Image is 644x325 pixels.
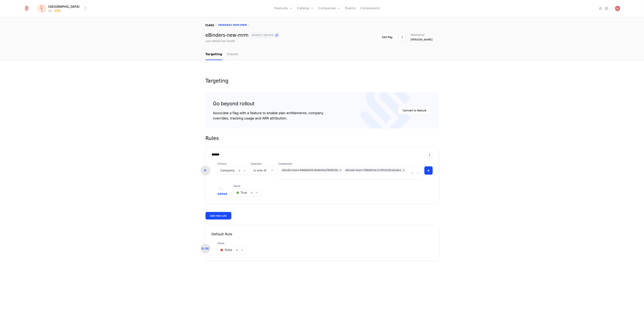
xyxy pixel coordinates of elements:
div: Go beyond rollout [213,100,324,107]
div: Targeting [205,78,439,83]
span: [GEOGRAPHIC_DATA] [48,4,79,9]
a: Checks [227,49,238,60]
div: Remove ebinder-team-686bbb45c6e8044e2fb9610b [338,168,343,172]
div: Default Rule [205,232,439,237]
button: Select action [399,33,406,41]
div: Edit flag [382,35,392,39]
span: ebinders-new-mrm [252,34,273,36]
a: Targeting [205,49,222,60]
div: Remove ebinder-team-5966833e121f01029ce0ade1 [401,168,406,172]
div: ebinder-team-686bbb45c6e8044e2fb9610b [282,168,338,172]
button: Edit flag [377,33,397,41]
div: IF [201,166,210,175]
a: Settings [604,6,609,11]
a: Integrations [598,6,603,11]
span: Value [218,241,247,245]
button: + [424,166,433,175]
nav: Main [205,49,439,60]
div: Last edited last month [205,39,235,43]
button: Open user button [615,6,620,11]
ul: Choose Sub Page [205,49,238,60]
span: Maintainer [411,34,425,36]
button: Convert to feature [398,107,431,114]
div: ebinder-team-5966833e121f01029ce0ade1 [345,168,402,172]
button: Select environment [38,4,88,13]
span: Operator [251,162,277,166]
div: QA [48,9,52,13]
span: Criteria [218,162,249,166]
div: eBinders-new-mrm [205,33,280,38]
span: Serve [218,193,228,195]
div: ELSE [201,244,210,253]
img: Florence [37,4,46,13]
button: Select action [427,152,433,157]
a: flags [205,24,214,26]
img: Jelena Obradovic [615,6,620,11]
span: Dev [54,9,62,13]
button: Add new rule [205,212,231,219]
div: Add new rule [210,214,227,218]
span: Value [233,184,262,188]
span: [PERSON_NAME] [411,38,432,41]
div: Rules [205,135,439,142]
div: Associate a flag with a feature to enable plan entitlements, company overrides, tracking usage an... [213,110,324,121]
span: Companies [278,162,423,166]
